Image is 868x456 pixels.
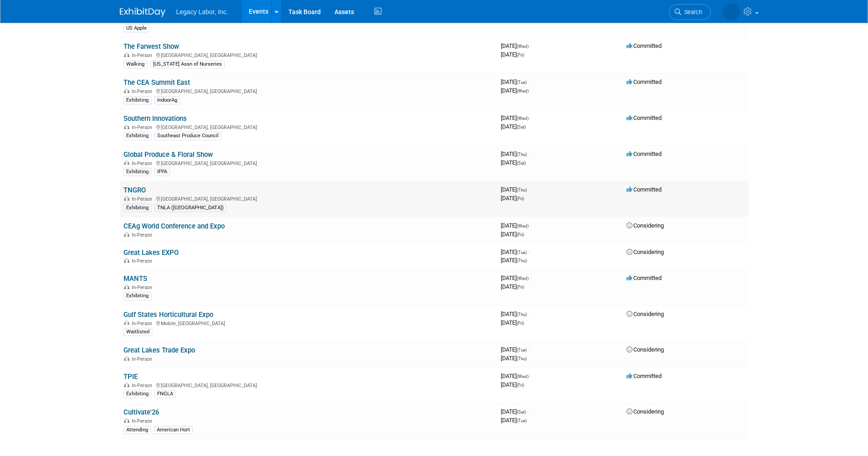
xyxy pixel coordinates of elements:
span: (Fri) [517,321,524,326]
img: In-Person Event [124,356,129,361]
span: (Fri) [517,196,524,201]
span: [DATE] [501,355,527,362]
span: - [530,222,531,229]
div: [GEOGRAPHIC_DATA], [GEOGRAPHIC_DATA] [123,123,493,130]
span: [DATE] [501,408,529,415]
span: In-Person [132,196,155,202]
a: Great Lakes Trade Expo [123,346,195,354]
span: - [527,408,529,415]
span: (Fri) [517,52,524,57]
span: (Tue) [517,418,527,423]
div: Exhibiting [123,96,151,104]
div: American Hort [154,426,193,434]
div: [GEOGRAPHIC_DATA], [GEOGRAPHIC_DATA] [123,159,493,166]
span: Committed [627,150,662,157]
span: (Wed) [517,116,529,121]
span: In-Person [132,161,155,166]
span: Committed [627,42,662,49]
span: - [530,275,531,281]
span: Committed [627,373,662,379]
a: TNGRO [123,186,146,194]
a: Cultivate'26 [123,408,159,416]
img: In-Person Event [124,196,129,201]
div: Attending [123,426,151,434]
div: TNLA ([GEOGRAPHIC_DATA]) [154,204,226,212]
img: In-Person Event [124,52,129,57]
div: US Apple [123,24,149,32]
div: Exhibiting [123,168,151,176]
img: Taylor Williams [723,3,740,21]
a: Gulf States Horticultural Expo [123,311,213,319]
span: [DATE] [501,417,527,424]
span: [DATE] [501,51,524,58]
span: - [528,346,529,353]
span: In-Person [132,88,155,94]
span: [DATE] [501,283,524,290]
span: - [528,150,529,157]
img: In-Person Event [124,258,129,263]
div: Exhibiting [123,292,151,300]
a: The CEA Summit East [123,78,190,87]
a: CEAg World Conference and Expo [123,222,225,230]
span: In-Person [132,232,155,238]
img: In-Person Event [124,321,129,325]
span: [DATE] [501,195,524,202]
span: Considering [627,249,664,255]
img: In-Person Event [124,285,129,289]
span: [DATE] [501,42,531,49]
span: (Wed) [517,276,529,281]
span: [DATE] [501,319,524,326]
span: [DATE] [501,373,531,379]
span: - [528,249,529,255]
span: [DATE] [501,123,526,130]
span: Considering [627,311,664,317]
span: [DATE] [501,249,529,255]
span: [DATE] [501,257,527,264]
div: [GEOGRAPHIC_DATA], [GEOGRAPHIC_DATA] [123,87,493,94]
a: Great Lakes EXPO [123,249,179,257]
span: Legacy Labor, Inc. [176,8,228,16]
a: Search [669,4,711,20]
div: IndoorAg [154,96,180,104]
span: Committed [627,186,662,193]
span: (Fri) [517,232,524,237]
span: [DATE] [501,78,529,85]
span: Considering [627,346,664,353]
a: TPIE [123,373,138,381]
span: - [528,311,529,317]
a: The Farwest Show [123,42,179,51]
div: Exhibiting [123,204,151,212]
span: In-Person [132,356,155,362]
div: Exhibiting [123,390,151,398]
span: [DATE] [501,159,526,166]
img: In-Person Event [124,232,129,237]
span: - [530,373,531,379]
span: In-Person [132,258,155,264]
span: (Thu) [517,152,527,157]
a: Global Produce & Floral Show [123,150,213,159]
span: - [530,114,531,121]
span: In-Person [132,124,155,130]
img: In-Person Event [124,418,129,423]
span: [DATE] [501,186,529,193]
span: (Tue) [517,250,527,255]
span: Committed [627,114,662,121]
span: (Wed) [517,88,529,93]
div: Waitlisted [123,328,152,336]
span: In-Person [132,321,155,326]
span: - [528,186,529,193]
div: [GEOGRAPHIC_DATA], [GEOGRAPHIC_DATA] [123,51,493,58]
span: (Thu) [517,258,527,263]
span: [DATE] [501,346,529,353]
span: Considering [627,222,664,229]
span: [DATE] [501,381,524,388]
span: (Sat) [517,161,526,166]
div: IFPA [154,168,170,176]
span: [DATE] [501,275,531,281]
div: Exhibiting [123,132,151,140]
span: (Tue) [517,347,527,352]
span: (Fri) [517,285,524,290]
div: Mobile, [GEOGRAPHIC_DATA] [123,319,493,326]
span: Search [681,9,702,16]
img: In-Person Event [124,383,129,387]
